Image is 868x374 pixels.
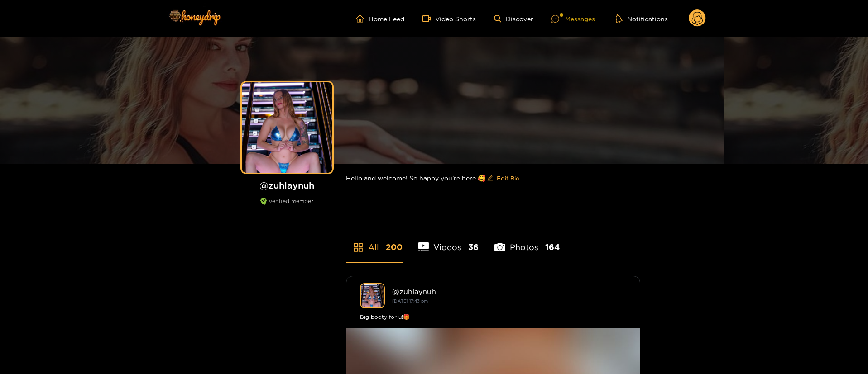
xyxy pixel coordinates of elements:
span: home [356,14,369,23]
div: Hello and welcome! So happy you’re here 🥰 [346,164,640,193]
a: Video Shorts [422,14,476,23]
li: Photos [494,221,560,262]
span: appstore [353,242,364,253]
li: All [346,221,403,262]
button: editEdit Bio [485,171,521,185]
a: Home Feed [356,14,404,23]
h1: @ zuhlaynuh [237,180,337,191]
div: Messages [551,14,595,24]
span: 164 [545,241,560,253]
li: Videos [418,221,479,262]
span: video-camera [422,14,435,23]
button: Notifications [613,14,671,23]
span: 36 [468,241,479,253]
span: 200 [386,241,403,253]
div: Big booty for u!🎁 [360,312,626,322]
img: zuhlaynuh [360,283,385,308]
div: verified member [237,198,337,214]
span: edit [487,175,493,182]
small: [DATE] 17:43 pm [392,298,428,303]
div: @ zuhlaynuh [392,287,626,295]
span: Edit Bio [497,174,519,183]
a: Discover [494,15,533,23]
